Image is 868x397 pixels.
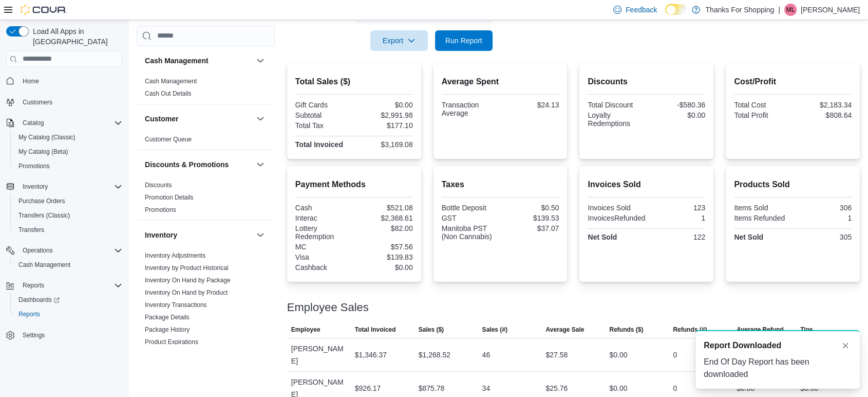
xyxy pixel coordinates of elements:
[419,349,450,361] div: $1,268.52
[10,145,126,159] button: My Catalog (Beta)
[137,249,275,389] div: Inventory
[14,146,72,158] a: My Catalog (Beta)
[295,111,352,119] div: Subtotal
[734,204,790,212] div: Items Sold
[145,314,190,321] a: Package Details
[145,135,192,143] span: Customer Queue
[445,35,482,46] span: Run Report
[295,224,352,241] div: Lottery Redemption
[254,113,267,125] button: Customer
[356,243,412,251] div: $57.56
[145,326,190,334] span: Package History
[355,349,387,361] div: $1,346.37
[18,329,122,341] span: Settings
[145,230,252,240] button: Inventory
[355,326,396,334] span: Total Invoiced
[145,206,176,213] a: Promotions
[14,209,122,222] span: Transfers (Classic)
[609,326,643,334] span: Refunds ($)
[145,252,205,259] a: Inventory Adjustments
[14,146,122,158] span: My Catalog (Beta)
[145,251,205,260] span: Inventory Adjustments
[10,307,126,321] button: Reports
[588,233,617,241] strong: Net Sold
[18,75,43,87] a: Home
[649,101,705,109] div: -$580.36
[21,5,67,15] img: Cova
[734,101,790,109] div: Total Cost
[14,131,122,143] span: My Catalog (Classic)
[137,179,275,220] div: Discounts & Promotions
[18,133,76,141] span: My Catalog (Classic)
[295,214,352,222] div: Interac
[419,326,444,334] span: Sales ($)
[14,224,48,236] a: Transfers
[145,289,228,296] a: Inventory On Hand by Product
[609,382,627,394] div: $0.00
[795,101,852,109] div: $2,183.34
[588,101,644,109] div: Total Discount
[545,382,568,394] div: $25.76
[145,194,194,201] a: Promotion Details
[145,301,207,309] span: Inventory Transactions
[795,204,852,212] div: 306
[2,116,126,130] button: Catalog
[356,253,412,261] div: $139.83
[734,178,852,191] h2: Products Sold
[588,214,645,222] div: InvoicesRefunded
[291,326,320,334] span: Employee
[10,194,126,208] button: Purchase Orders
[502,224,559,232] div: $37.07
[356,204,412,212] div: $521.08
[442,76,559,88] h2: Average Spent
[14,195,122,207] span: Purchase Orders
[734,76,852,88] h2: Cost/Profit
[502,214,559,222] div: $139.53
[10,208,126,223] button: Transfers (Classic)
[145,77,197,85] span: Cash Management
[145,301,207,309] a: Inventory Transactions
[295,76,413,88] h2: Total Sales ($)
[18,96,56,109] a: Customers
[10,223,126,237] button: Transfers
[18,181,52,193] button: Inventory
[18,96,122,109] span: Customers
[2,278,126,293] button: Reports
[588,178,705,191] h2: Invoices Sold
[14,209,74,222] a: Transfers (Classic)
[145,264,229,272] a: Inventory by Product Historical
[145,114,178,124] h3: Customer
[254,55,267,67] button: Cash Management
[18,117,122,129] span: Catalog
[295,204,352,212] div: Cash
[145,313,190,321] span: Package Details
[145,114,252,124] button: Customer
[18,197,65,205] span: Purchase Orders
[14,259,74,271] a: Cash Management
[665,4,687,15] input: Dark Mode
[704,339,852,352] div: Notification
[295,121,352,130] div: Total Tax
[23,331,45,339] span: Settings
[295,140,343,149] strong: Total Invoiced
[649,111,705,119] div: $0.00
[10,159,126,173] button: Promotions
[588,76,705,88] h2: Discounts
[442,101,498,117] div: Transaction Average
[704,356,852,381] div: End Of Day Report has been downloaded
[786,4,795,16] span: ML
[287,338,351,371] div: [PERSON_NAME]
[14,259,122,271] span: Cash Management
[10,258,126,272] button: Cash Management
[2,95,126,110] button: Customers
[23,246,53,255] span: Operations
[356,140,412,149] div: $3,169.08
[435,30,493,51] button: Run Report
[18,296,60,304] span: Dashboards
[14,294,122,306] span: Dashboards
[14,308,122,320] span: Reports
[29,26,122,47] span: Load All Apps in [GEOGRAPHIC_DATA]
[14,195,69,207] a: Purchase Orders
[14,131,80,143] a: My Catalog (Classic)
[14,224,122,236] span: Transfers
